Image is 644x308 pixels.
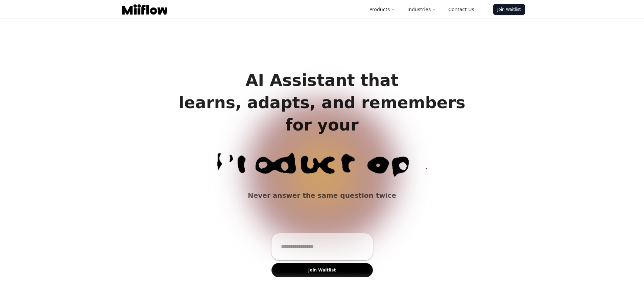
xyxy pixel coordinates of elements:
[170,147,474,212] span: Customer service
[402,3,442,16] button: Industries
[173,69,471,136] h1: AI Assistant that learns, adapts, and remembers for your
[364,3,480,16] nav: Main
[122,4,167,15] img: Logo
[364,3,401,16] button: Products
[443,3,479,16] a: Contact Us
[493,4,525,15] a: Join Waitlist
[119,4,170,15] a: Logo
[271,263,373,277] button: Join Waitlist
